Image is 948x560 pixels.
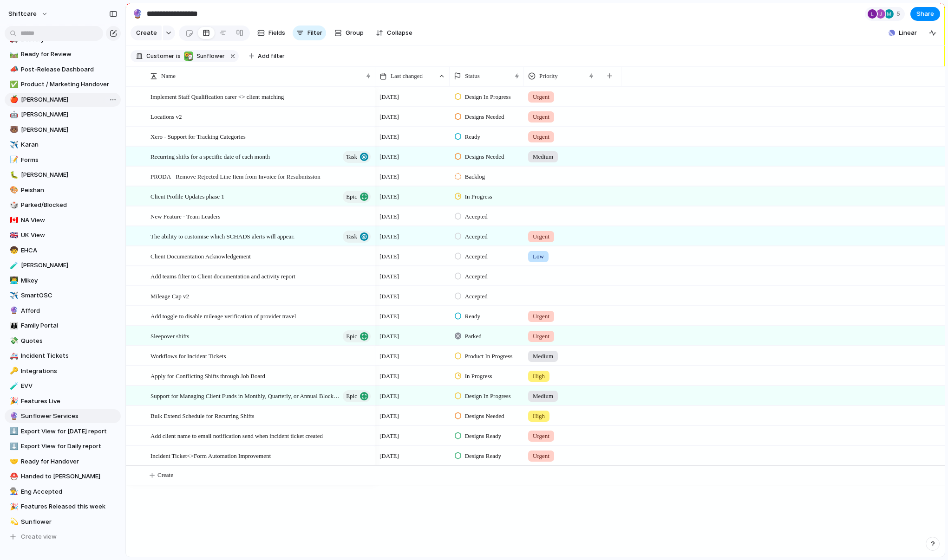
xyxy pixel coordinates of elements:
a: 📝Forms [5,153,121,167]
span: Bulk Extend Schedule for Recurring Shifts [150,410,255,421]
button: Epic [343,390,371,402]
span: EHCA [21,246,118,255]
span: High [533,412,545,421]
span: 5 [896,9,903,19]
span: High [533,372,545,381]
span: Designs Needed [465,112,504,122]
span: [PERSON_NAME] [21,125,118,135]
div: 🔑 [10,366,16,376]
span: Design In Progress [465,92,511,102]
div: 🚑 [10,351,16,361]
span: Workflows for Incident Tickets [150,350,226,361]
button: shiftcare [4,6,53,21]
span: [PERSON_NAME] [21,95,118,104]
div: 🧪[PERSON_NAME] [5,258,121,272]
a: ⬇️Export View for Daily report [5,439,121,453]
button: 🎉 [8,502,18,511]
span: Features Live [21,397,118,406]
span: Integrations [21,367,118,376]
span: Collapse [387,28,412,38]
span: Add toggle to disable mileage verification of provider travel [150,310,296,321]
span: Status [465,71,480,81]
button: Filter [293,26,326,40]
a: 📣Post-Release Dashboard [5,63,121,77]
a: ✈️SmartOSC [5,289,121,303]
button: Add filter [243,50,290,63]
span: Forms [21,155,118,165]
div: ⛑️ [10,471,16,482]
span: Handed to [PERSON_NAME] [21,472,118,481]
span: Client Documentation Acknowledgement [150,251,251,261]
div: 🔑Integrations [5,364,121,378]
div: 🐛[PERSON_NAME] [5,168,121,182]
span: [PERSON_NAME] [21,261,118,270]
button: 📝 [8,155,18,165]
button: 👪 [8,321,18,330]
span: [DATE] [379,412,399,421]
button: Share [910,7,940,21]
span: Task [346,230,357,243]
button: 🤝 [8,457,18,466]
span: Name [161,71,176,81]
div: 👨‍💻Mikey [5,274,121,288]
button: Group [330,26,368,40]
span: Incident Ticket<>Form Automation Improvement [150,450,271,461]
button: 🧒 [8,246,18,255]
span: Implement Staff Qualification carer <> client matching [150,91,284,102]
span: EVV [21,381,118,391]
span: Ready [465,312,480,321]
a: ⛑️Handed to [PERSON_NAME] [5,470,121,483]
div: 💫 [10,516,16,527]
div: 🔮Sunflower Services [5,409,121,423]
span: Post-Release Dashboard [21,65,118,74]
span: Low [533,252,544,261]
span: Accepted [465,272,488,281]
span: The ability to customise which SCHADS alerts will appear. [150,231,294,241]
span: Recurring shifts for a specific date of each month [150,151,270,161]
a: 🎉Features Live [5,394,121,408]
span: Urgent [533,112,549,122]
button: 🚚 [8,35,18,44]
span: Sunflower Services [21,412,118,421]
span: PRODA - Remove Rejected Line Item from Invoice for Resubmission [150,171,320,181]
a: ⬇️Export View for [DATE] report [5,425,121,438]
div: 🛤️ [10,49,16,60]
div: 🎉 [10,502,16,512]
span: Accepted [465,252,488,261]
a: 🤖[PERSON_NAME] [5,108,121,122]
button: ✅ [8,80,18,89]
span: Medium [533,152,553,161]
span: Accepted [465,212,488,221]
div: 🧒 [10,245,16,256]
span: shiftcare [8,9,37,19]
span: [PERSON_NAME] [21,170,118,180]
a: 🇨🇦NA View [5,213,121,227]
div: 🍎 [10,94,16,105]
div: 🎲Parked/Blocked [5,198,121,212]
a: 🍎[PERSON_NAME] [5,93,121,107]
button: 💸 [8,336,18,346]
button: Create view [5,530,121,544]
div: ✅ [10,79,16,90]
div: 🔮Afford [5,304,121,318]
div: 💸 [10,335,16,346]
span: Export View for [DATE] report [21,427,118,436]
span: Medium [533,352,553,361]
span: In Progress [465,192,492,201]
span: Family Portal [21,321,118,330]
div: 🧪 [10,260,16,271]
div: 🤝 [10,456,16,467]
button: Fields [254,26,289,40]
span: [DATE] [379,372,399,381]
span: [DATE] [379,172,399,181]
div: 🐻 [10,124,16,135]
a: 💸Quotes [5,334,121,348]
span: [DATE] [379,312,399,321]
span: Designs Needed [465,152,504,161]
button: 🐻 [8,125,18,135]
button: 🇨🇦 [8,216,18,225]
button: 🔮 [8,412,18,421]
